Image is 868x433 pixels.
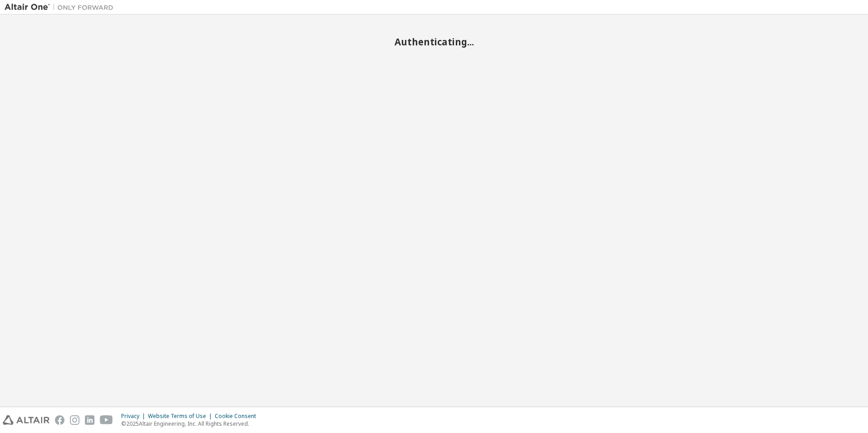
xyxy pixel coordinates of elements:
[70,415,79,425] img: instagram.svg
[55,415,64,425] img: facebook.svg
[121,413,148,420] div: Privacy
[121,420,261,428] p: © 2025 Altair Engineering, Inc. All Rights Reserved.
[5,3,118,12] img: Altair One
[3,415,49,425] img: altair_logo.svg
[148,413,215,420] div: Website Terms of Use
[85,415,94,425] img: linkedin.svg
[5,36,863,48] h2: Authenticating...
[100,415,113,425] img: youtube.svg
[215,413,261,420] div: Cookie Consent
